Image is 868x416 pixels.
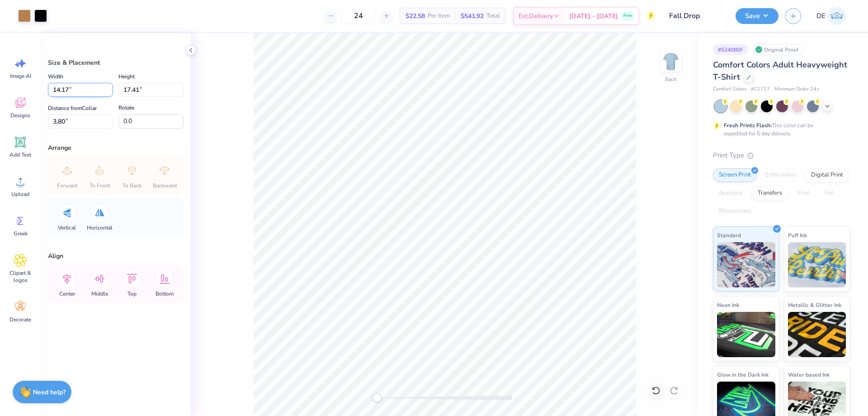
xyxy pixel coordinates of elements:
span: Top [127,290,137,297]
div: Rhinestones [713,205,757,218]
label: Distance from Collar [48,103,97,114]
span: Greek [14,230,28,237]
label: Rotate [118,102,134,113]
a: DE [812,7,850,25]
span: Image AI [10,72,31,80]
span: Vertical [58,224,76,231]
span: Designs [10,112,30,119]
span: Per Item [428,11,450,21]
div: This color can be expedited for 5 day delivery. [724,121,835,138]
div: Accessibility label [373,393,382,402]
span: Free [623,13,632,19]
img: Djian Evardoni [828,7,846,25]
div: Applique [713,186,749,200]
div: Vinyl [791,186,816,200]
span: Neon Ink [717,300,739,310]
div: Transfers [752,186,788,200]
img: Standard [717,242,775,287]
div: Foil [819,186,840,200]
strong: Fresh Prints Flash: [724,122,772,129]
img: Back [662,53,680,71]
span: Minimum Order: 24 + [774,86,820,93]
span: Add Text [9,151,31,158]
span: Puff Ink [788,230,807,240]
div: Arrange [48,143,184,153]
div: Digital Print [805,168,849,182]
div: Back [665,75,677,83]
label: Width [48,71,63,82]
span: Center [59,290,75,297]
span: $541.92 [461,11,484,21]
span: Clipart & logos [5,269,35,284]
span: $22.58 [406,11,425,21]
span: Upload [11,191,29,198]
span: Est. Delivery [519,11,553,21]
span: Standard [717,230,741,240]
span: Glow in the Dark Ink [717,370,769,379]
div: Screen Print [713,168,757,182]
div: Size & Placement [48,58,184,67]
span: # C1717 [751,86,770,93]
label: Height [118,71,135,82]
input: Untitled Design [662,7,729,25]
img: Metallic & Glitter Ink [788,312,846,357]
img: Puff Ink [788,242,846,287]
div: Align [48,251,184,261]
span: Bottom [156,290,174,297]
span: Middle [91,290,108,297]
span: Decorate [9,316,31,323]
strong: Need help? [33,388,66,397]
span: Metallic & Glitter Ink [788,300,841,310]
span: Total [486,11,500,21]
img: Neon Ink [717,312,775,357]
div: Print Type [713,150,850,161]
div: Embroidery [759,168,802,182]
input: – – [341,8,376,24]
span: [DATE] - [DATE] [569,11,618,21]
span: Comfort Colors [713,86,746,93]
span: Water based Ink [788,370,830,379]
span: Horizontal [87,224,113,231]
